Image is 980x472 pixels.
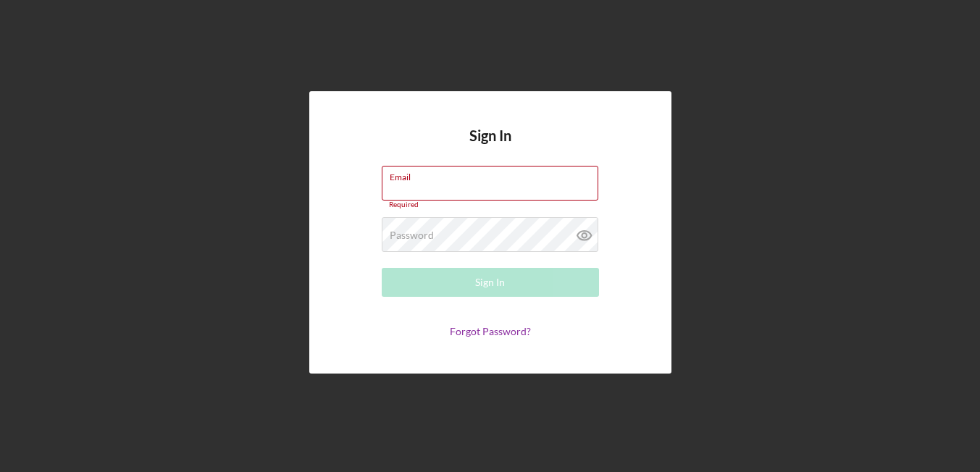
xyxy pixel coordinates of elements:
[382,201,599,209] div: Required
[390,229,434,241] label: Password
[382,268,599,297] button: Sign In
[469,127,511,166] h4: Sign In
[450,325,531,337] a: Forgot Password?
[475,268,505,297] div: Sign In
[390,167,598,182] label: Email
